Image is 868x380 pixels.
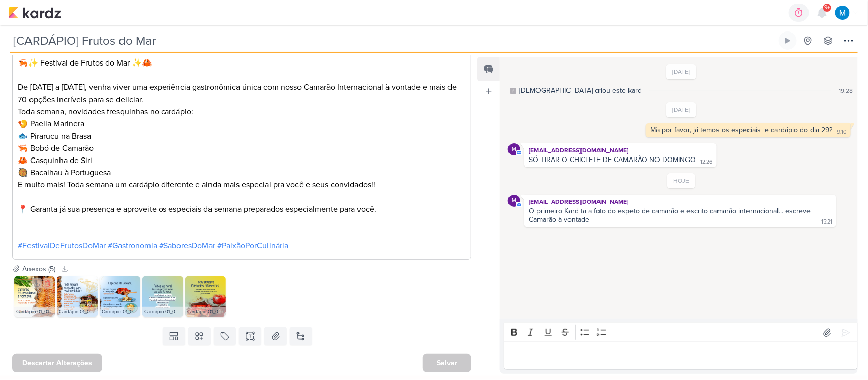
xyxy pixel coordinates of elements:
[185,307,226,317] div: Cardápio-01_05.jpg
[22,264,55,274] div: Anexos (5)
[14,307,55,317] div: Cardápio-01_01.jpg
[650,125,832,134] div: Mà por favor, já temos os especiais e cardápio do dia 29?
[18,106,466,191] p: Toda semana, novidades fresquinhas no cardápio: 🍤 Paella Marinera 🐟 Pirarucu na Brasa 🦐 Bobó de C...
[835,6,850,20] img: MARIANA MIRANDA
[57,307,98,317] div: Cardápio-01_02.jpg
[12,49,471,260] div: Editor editing area: main
[821,218,832,226] div: 15:21
[18,57,466,69] p: 🦐✨ Festival de Frutos do Mar ✨🦀
[10,31,776,50] input: Kard Sem Título
[508,195,520,207] div: mlegnaioli@gmail.com
[526,197,834,207] div: [EMAIL_ADDRESS][DOMAIN_NAME]
[18,203,466,215] p: 📍 Garanta já sua presença e aproveite os especiais da semana preparados especialmente para você.
[784,37,792,45] div: Ligar relógio
[839,86,853,96] div: 19:28
[837,128,847,136] div: 9:10
[18,69,466,106] p: De [DATE] a [DATE], venha viver uma experiência gastronômica única com nosso Camarão Internaciona...
[100,307,140,317] div: Cardápio-01_03.jpg
[512,147,516,152] p: m
[519,85,642,96] div: [DEMOGRAPHIC_DATA] criou este kard
[142,276,183,317] img: 6nLajyiNrFcf0aBpmoa3azkhYMkuzNmpeZEAmFKm.jpg
[142,307,183,317] div: Cardápio-01_04.jpg
[100,276,140,317] img: sT77wOTO7xlM9jSbmKUrW7DhXfWcph9L3kkOKvaJ.jpg
[18,241,106,251] a: #FestivalDeFrutosDoMar
[8,7,61,19] img: kardz.app
[529,207,813,224] div: O primeiro Kard ta a foto do espeto de camarão e escrito camarão internacional... escreve Camarão...
[508,143,520,155] div: mlegnaioli@gmail.com
[512,198,516,204] p: m
[529,155,696,164] div: SÓ TIRAR O CHICLETE DE CAMARÃO NO DOMINGO
[185,276,226,317] img: 7AnBtxy26EdlIbWGO9ZcYVgHKON5M1hUvNwUVAwL.jpg
[526,145,715,155] div: [EMAIL_ADDRESS][DOMAIN_NAME]
[504,342,858,370] div: Editor editing area: main
[57,276,98,317] img: kwTsgBf3uPgLgCdqrMD7HOR51pbP1iWvtlNwXU68.jpg
[108,241,157,251] a: #Gastronomia
[825,4,830,12] span: 9+
[14,276,55,317] img: z2WITOgwjMSuL10S9JGXEDw1QA4WzAlsZq9zpAF4.jpg
[218,241,289,251] a: #PaixãoPorCulinária
[504,323,858,342] div: Editor toolbar
[159,241,216,251] a: #SaboresDoMar
[701,158,713,166] div: 12:26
